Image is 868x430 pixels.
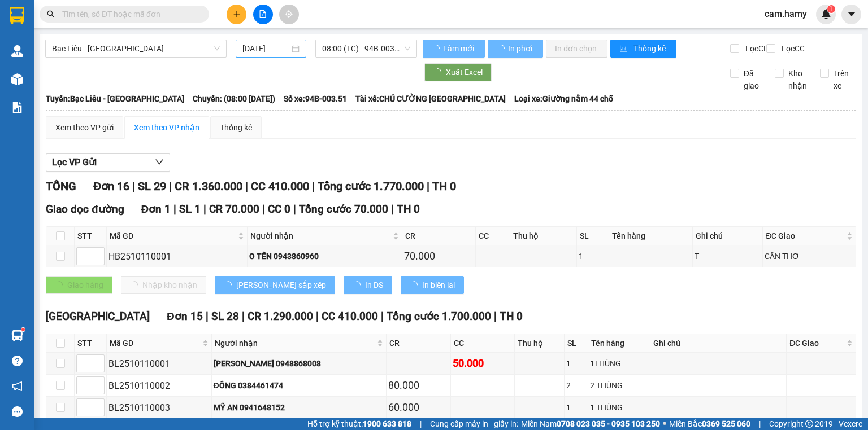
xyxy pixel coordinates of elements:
[214,357,385,370] div: [PERSON_NAME] 0948868008
[62,8,196,20] input: Tìm tên, số ĐT hoặc mã đơn
[741,42,770,55] span: Lọc CR
[424,63,492,81] button: Xuất Excel
[108,357,210,371] div: BL2510110001
[206,310,209,323] span: |
[344,276,392,294] button: In DS
[65,41,74,50] span: phone
[756,7,816,21] span: cam.hamy
[52,155,97,169] span: Lọc VP Gửi
[695,250,761,262] div: T
[420,418,422,430] span: |
[214,401,385,414] div: MỸ AN 0941648152
[107,375,212,397] td: BL2510110002
[633,42,667,55] span: Thống kê
[155,157,164,166] span: down
[236,279,326,291] span: [PERSON_NAME] sắp xếp
[410,281,422,289] span: loading
[590,357,648,370] div: 1THÙNG
[566,357,586,370] div: 1
[242,42,289,55] input: 12/10/2025
[476,227,510,245] th: CC
[453,356,513,371] div: 50.000
[110,337,200,349] span: Mã GD
[765,250,854,262] div: CẦN THƠ
[432,179,456,193] span: TH 0
[497,45,506,52] span: loading
[307,418,411,430] span: Hỗ trợ kỹ thuật:
[173,203,176,216] span: |
[215,337,375,349] span: Người nhận
[521,418,660,430] span: Miền Nam
[12,381,23,392] span: notification
[702,419,750,428] strong: 0369 525 060
[739,67,767,92] span: Đã giao
[11,102,23,113] img: solution-icon
[355,93,506,105] span: Tài xế: CHÚ CƯỜNG [GEOGRAPHIC_DATA]
[693,227,763,245] th: Ghi chú
[759,418,761,430] span: |
[515,334,565,353] th: Thu hộ
[566,379,586,392] div: 2
[322,40,411,57] span: 08:00 (TC) - 94B-003.51
[138,179,166,193] span: SL 29
[46,153,170,172] button: Lọc VP Gửi
[293,203,296,216] span: |
[557,419,660,428] strong: 0708 023 035 - 0935 103 250
[46,310,150,323] span: [GEOGRAPHIC_DATA]
[11,73,23,85] img: warehouse-icon
[433,68,446,76] span: loading
[227,5,246,24] button: plus
[588,334,650,353] th: Tên hàng
[134,121,199,134] div: Xem theo VP nhận
[250,230,390,242] span: Người nhận
[52,40,220,57] span: Bạc Liêu - Sài Gòn
[249,250,400,262] div: O TÊN 0943860960
[590,379,648,392] div: 2 THÙNG
[669,418,750,430] span: Miền Bắc
[451,334,515,353] th: CC
[11,45,23,57] img: warehouse-icon
[253,5,273,24] button: file-add
[93,179,129,193] span: Đơn 16
[167,310,203,323] span: Đơn 15
[203,203,206,216] span: |
[55,121,114,134] div: Xem theo VP gửi
[841,5,861,24] button: caret-down
[215,276,335,294] button: [PERSON_NAME] sắp xếp
[248,310,313,323] span: CR 1.290.000
[427,179,429,193] span: |
[259,10,267,18] span: file-add
[322,310,378,323] span: CC 410.000
[5,39,215,53] li: 0946 508 595
[500,310,523,323] span: TH 0
[565,334,588,353] th: SL
[827,5,835,13] sup: 1
[5,71,196,89] b: GỬI : [GEOGRAPHIC_DATA]
[423,40,485,58] button: Làm mới
[108,379,210,393] div: BL2510110002
[285,10,293,18] span: aim
[75,227,107,245] th: STT
[494,310,497,323] span: |
[443,42,476,55] span: Làm mới
[789,337,844,349] span: ĐC Giao
[381,310,384,323] span: |
[805,420,813,428] span: copyright
[318,179,424,193] span: Tổng cước 1.770.000
[46,276,112,294] button: Giao hàng
[268,203,290,216] span: CC 0
[211,310,239,323] span: SL 28
[402,227,476,245] th: CR
[107,245,248,267] td: HB2510110001
[766,230,844,242] span: ĐC Giao
[65,7,150,21] b: Nhà Xe Hà My
[121,276,206,294] button: Nhập kho nhận
[391,203,394,216] span: |
[422,279,455,291] span: In biên lai
[175,179,242,193] span: CR 1.360.000
[65,27,74,36] span: environment
[430,418,518,430] span: Cung cấp máy in - giấy in:
[777,42,806,55] span: Lọc CC
[784,67,811,92] span: Kho nhận
[75,334,107,353] th: STT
